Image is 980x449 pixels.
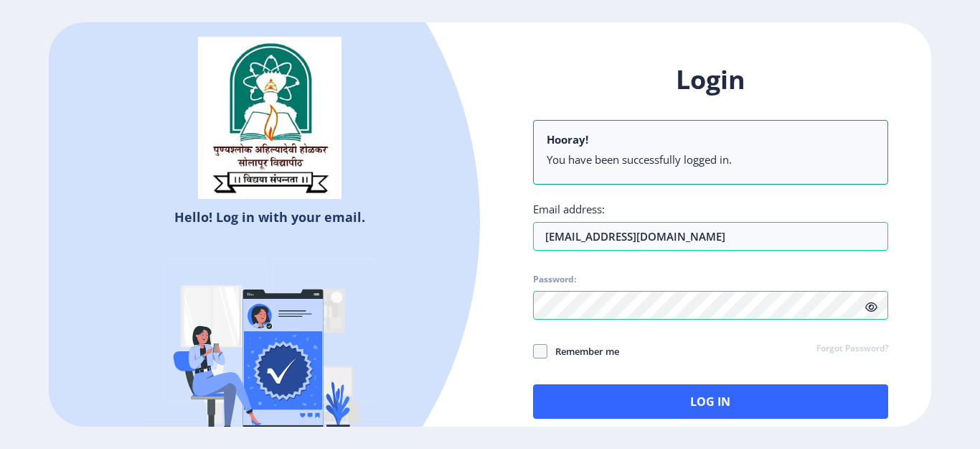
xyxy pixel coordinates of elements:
img: sulogo.png [198,37,341,199]
b: Hooray! [547,132,588,147]
a: Forgot Password? [816,343,888,356]
span: Remember me [547,343,619,360]
input: Email address [533,222,888,251]
button: Log In [533,384,888,419]
label: Email address: [533,202,605,216]
h1: Login [533,63,888,97]
label: Password: [533,274,576,285]
li: You have been successfully logged in. [547,152,875,167]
